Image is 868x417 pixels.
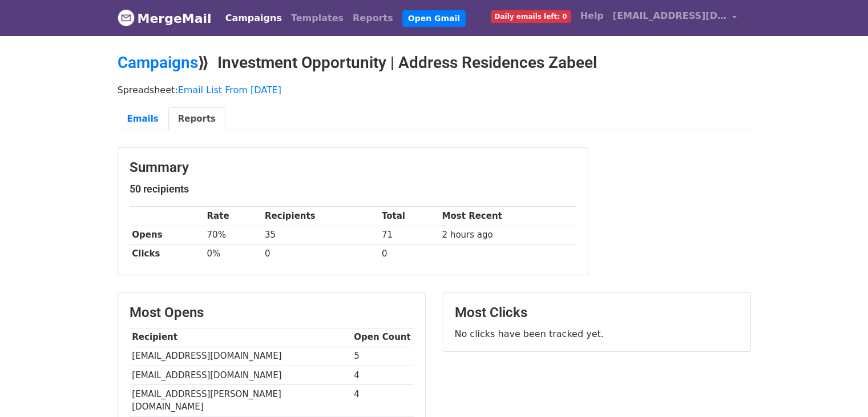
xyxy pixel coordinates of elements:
[262,226,379,244] td: 35
[130,384,352,416] td: [EMAIL_ADDRESS][PERSON_NAME][DOMAIN_NAME]
[439,226,576,244] td: 2 hours ago
[204,207,263,226] th: Rate
[130,244,204,263] th: Clicks
[352,384,414,416] td: 4
[486,5,576,27] a: Daily emails left: 0
[118,107,168,131] a: Emails
[402,10,466,27] a: Open Gmail
[491,10,571,23] span: Daily emails left: 0
[262,207,379,226] th: Recipients
[118,6,212,30] a: MergeMail
[118,53,198,72] a: Campaigns
[130,159,576,176] h3: Summary
[576,5,608,27] a: Help
[130,366,352,384] td: [EMAIL_ADDRESS][DOMAIN_NAME]
[613,9,727,23] span: [EMAIL_ADDRESS][DOMAIN_NAME]
[379,207,439,226] th: Total
[204,244,263,263] td: 0%
[379,244,439,263] td: 0
[455,304,739,321] h3: Most Clicks
[168,107,225,131] a: Reports
[286,7,348,30] a: Templates
[455,328,739,340] p: No clicks have been tracked yet.
[178,85,281,95] a: Email List From [DATE]
[352,328,414,347] th: Open Count
[352,366,414,384] td: 4
[118,53,751,73] h2: ⟫ Investment Opportunity | Address Residences Zabeel
[130,328,352,347] th: Recipient
[118,9,135,26] img: MergeMail logo
[221,7,286,30] a: Campaigns
[608,5,742,31] a: [EMAIL_ADDRESS][DOMAIN_NAME]
[130,226,204,244] th: Opens
[262,244,379,263] td: 0
[379,226,439,244] td: 71
[130,347,352,366] td: [EMAIL_ADDRESS][DOMAIN_NAME]
[130,183,576,195] h5: 50 recipients
[130,304,414,321] h3: Most Opens
[352,347,414,366] td: 5
[118,84,751,96] p: Spreadsheet:
[204,226,263,244] td: 70%
[439,207,576,226] th: Most Recent
[348,7,398,30] a: Reports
